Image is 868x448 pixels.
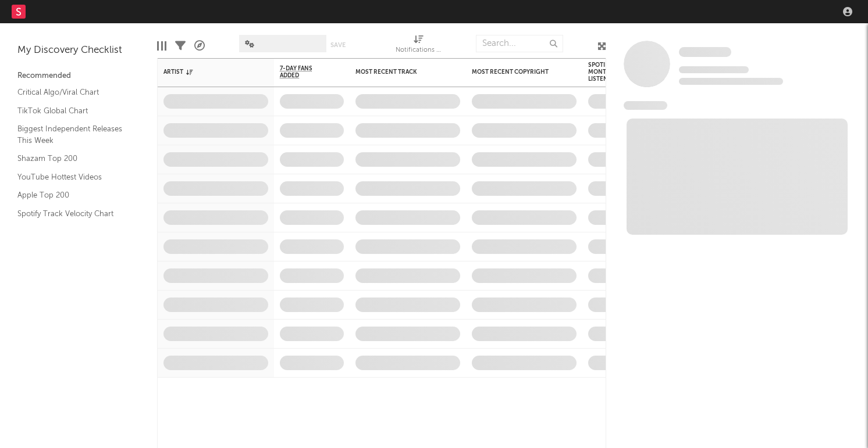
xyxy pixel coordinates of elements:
[17,105,128,117] a: TikTok Global Chart
[194,29,205,63] div: A&R Pipeline
[565,66,577,78] button: Filter by Most Recent Copyright
[157,29,166,63] div: Edit Columns
[17,86,128,99] a: Critical Algo/Viral Chart
[17,225,128,238] a: Recommended For You
[588,62,629,83] div: Spotify Monthly Listeners
[679,46,731,58] a: Some Artist
[332,66,344,78] button: Filter by 7-Day Fans Added
[355,69,443,76] div: Most Recent Track
[17,189,128,202] a: Apple Top 200
[17,207,128,220] a: Spotify Track Velocity Chart
[17,69,140,83] div: Recommended
[476,35,563,52] input: Search...
[17,123,128,146] a: Biggest Independent Releases This Week
[17,44,140,58] div: My Discovery Checklist
[472,69,559,76] div: Most Recent Copyright
[449,66,460,78] button: Filter by Most Recent Track
[396,44,442,58] div: Notifications (Artist)
[679,78,783,85] span: 0 fans last week
[624,101,667,110] span: News Feed
[679,47,731,57] span: Some Artist
[175,29,186,63] div: Filters
[163,69,251,76] div: Artist
[257,66,268,78] button: Filter by Artist
[396,29,442,63] div: Notifications (Artist)
[17,152,128,165] a: Shazam Top 200
[330,42,346,48] button: Save
[679,66,749,73] span: Tracking Since: [DATE]
[280,65,326,79] span: 7-Day Fans Added
[17,171,128,184] a: YouTube Hottest Videos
